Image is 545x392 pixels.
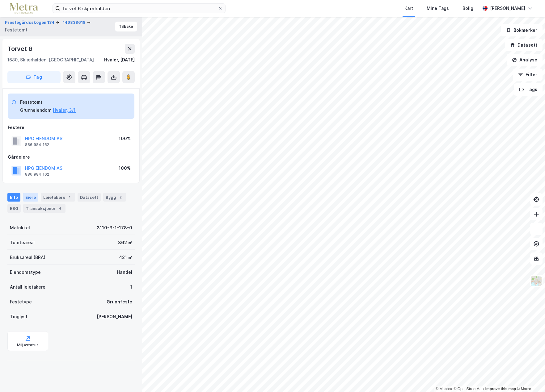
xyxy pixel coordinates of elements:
div: Matrikkel [10,224,30,231]
div: 4 [57,205,63,211]
div: 1 [130,283,132,291]
div: [PERSON_NAME] [490,5,525,12]
div: Info [7,193,20,202]
button: 146838618 [63,19,87,26]
div: Bolig [463,5,473,12]
div: Miljøstatus [17,343,39,348]
button: Tags [514,83,543,96]
iframe: Chat Widget [514,362,545,392]
div: Gårdeiere [8,153,134,161]
button: Filter [513,69,543,81]
a: Improve this map [485,387,516,391]
div: Eiere [23,193,38,202]
img: Z [530,275,542,287]
div: Festetomt [20,98,76,106]
div: 100% [119,135,131,142]
div: Handel [117,269,132,276]
div: Eiendomstype [10,269,41,276]
div: 1 [66,194,73,200]
div: 862 ㎡ [118,239,132,246]
img: metra-logo.256734c3b2bbffee19d4.png [10,3,38,14]
div: Bygg [103,193,126,202]
button: Bokmerker [501,24,543,36]
input: Søk på adresse, matrikkel, gårdeiere, leietakere eller personer [60,4,218,13]
div: Bruksareal (BRA) [10,254,45,261]
div: Festetype [10,298,32,306]
div: 886 984 162 [25,142,49,147]
button: Prestegårdsskogen 134 [5,19,56,26]
button: Hvaler, 3/1 [53,106,76,114]
div: 3110-3-1-178-0 [97,224,132,231]
button: Tilbake [115,22,137,31]
div: Hvaler, [DATE] [104,56,135,64]
div: Kontrollprogram for chat [514,362,545,392]
div: 421 ㎡ [119,254,132,261]
div: Datasett [78,193,101,202]
div: Festere [8,124,134,131]
div: Leietakere [41,193,75,202]
div: Grunneiendom [20,106,52,114]
div: Tinglyst [10,313,27,320]
button: Analyse [507,54,543,66]
div: Antall leietakere [10,283,45,291]
a: OpenStreetMap [454,387,484,391]
button: Tag [7,71,61,83]
div: Festetomt [5,26,27,34]
div: Tomteareal [10,239,35,246]
div: 886 984 162 [25,172,49,177]
a: Mapbox [436,387,453,391]
div: [PERSON_NAME] [97,313,132,320]
button: Datasett [505,39,543,51]
div: 100% [119,165,131,172]
div: ESG [7,204,21,213]
div: Mine Tags [427,5,449,12]
div: 1680, Skjærhalden, [GEOGRAPHIC_DATA] [7,56,94,64]
div: 2 [117,194,124,200]
div: Grunnfeste [107,298,132,306]
div: Transaksjoner [23,204,65,213]
div: Kart [404,5,413,12]
div: Torvet 6 [7,44,33,54]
